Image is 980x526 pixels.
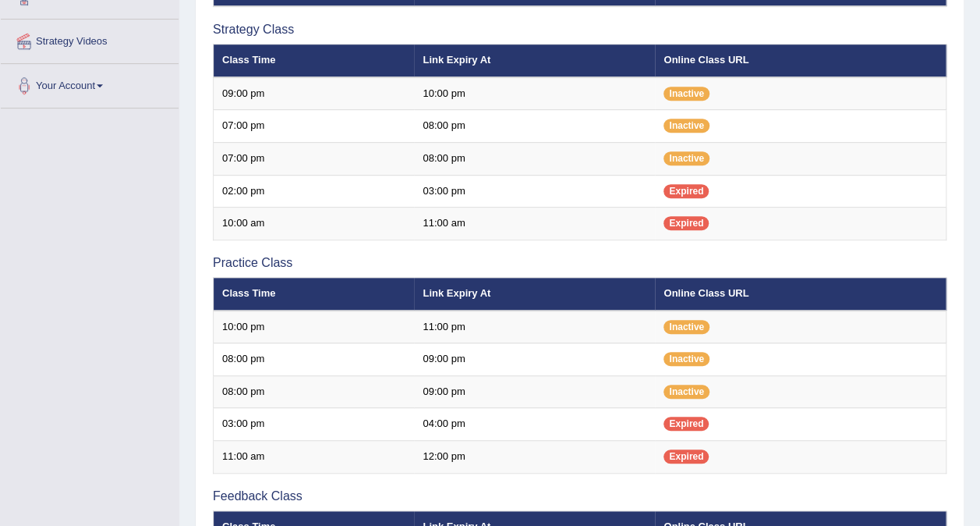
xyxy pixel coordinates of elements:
[414,311,655,343] td: 11:00 pm
[214,142,415,175] td: 07:00 pm
[663,352,709,366] span: Inactive
[414,408,655,441] td: 04:00 pm
[214,44,415,77] th: Class Time
[213,256,946,270] h3: Practice Class
[414,208,655,240] td: 11:00 am
[414,175,655,208] td: 03:00 pm
[213,23,946,37] h3: Strategy Class
[663,87,709,101] span: Inactive
[214,175,415,208] td: 02:00 pm
[414,44,655,77] th: Link Expiry At
[663,119,709,133] span: Inactive
[663,216,709,230] span: Expired
[214,110,415,143] td: 07:00 pm
[214,343,415,376] td: 08:00 pm
[414,77,655,110] td: 10:00 pm
[214,375,415,408] td: 08:00 pm
[414,441,655,474] td: 12:00 pm
[663,184,709,198] span: Expired
[214,208,415,240] td: 10:00 am
[1,64,179,103] a: Your Account
[414,375,655,408] td: 09:00 pm
[663,417,709,431] span: Expired
[414,110,655,143] td: 08:00 pm
[663,385,709,399] span: Inactive
[214,441,415,474] td: 11:00 am
[214,77,415,110] td: 09:00 pm
[655,278,946,311] th: Online Class URL
[213,489,946,503] h3: Feedback Class
[655,44,946,77] th: Online Class URL
[663,151,709,165] span: Inactive
[1,20,179,59] a: Strategy Videos
[214,408,415,441] td: 03:00 pm
[214,278,415,311] th: Class Time
[414,278,655,311] th: Link Expiry At
[414,343,655,376] td: 09:00 pm
[663,320,709,334] span: Inactive
[663,450,709,464] span: Expired
[414,142,655,175] td: 08:00 pm
[214,311,415,343] td: 10:00 pm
